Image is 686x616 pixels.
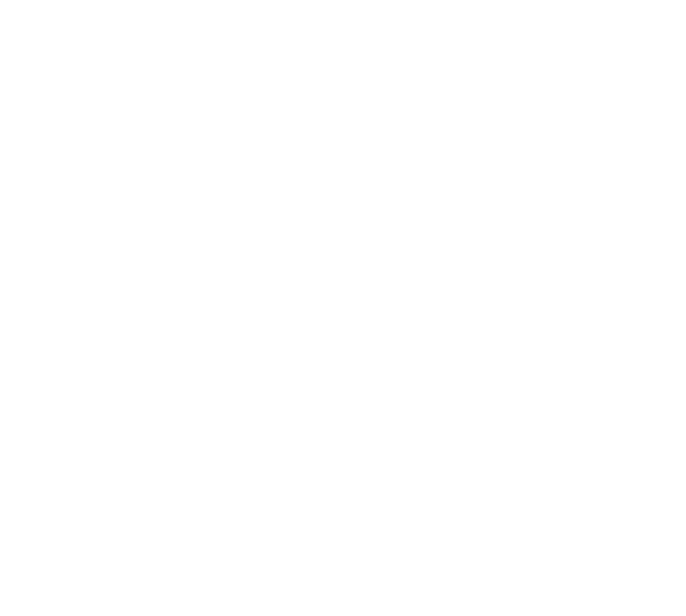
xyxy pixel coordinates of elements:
img: まぐまぐ [4,190,119,248]
img: オリックス・レンテック [4,366,233,481]
img: ラクサス・テクノロジーズ [4,250,233,364]
img: 共同通信デジタル [4,144,91,188]
img: オルトプラス [4,483,233,598]
img: クリスピー・クリーム・ドーナツ [4,28,233,143]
